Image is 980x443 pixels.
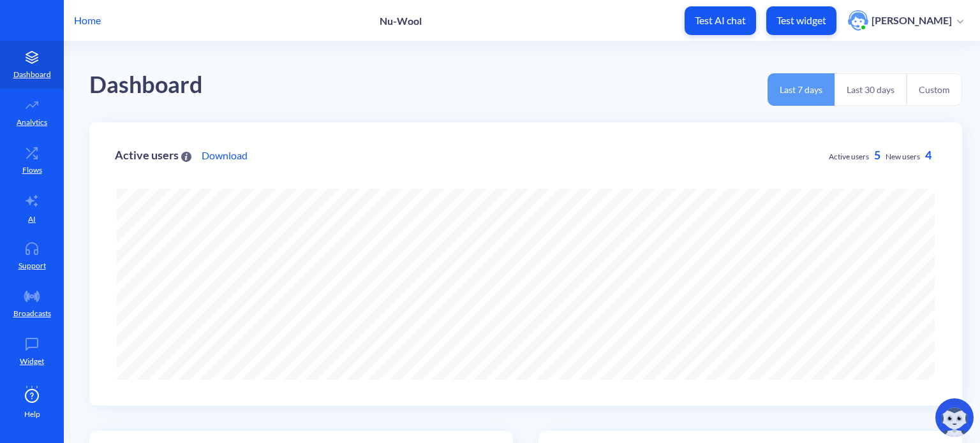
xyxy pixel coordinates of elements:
button: Test AI chat [685,6,756,35]
p: Test AI chat [695,14,746,27]
span: 4 [925,148,932,162]
p: Home [74,13,101,28]
p: Dashboard [13,69,51,80]
p: Flows [22,164,42,176]
span: Active users [829,152,869,161]
p: Widget [20,356,44,367]
button: Custom [907,73,962,106]
img: copilot-icon.svg [935,398,974,437]
p: Analytics [17,117,47,128]
div: Active users [115,149,191,161]
div: Dashboard [89,67,203,103]
p: Nu-Wool [380,15,422,27]
span: Help [24,409,40,420]
button: Test widget [766,6,836,35]
p: Support [19,260,46,272]
button: Last 30 days [835,73,907,106]
p: Test widget [776,14,826,27]
p: AI [28,214,36,225]
a: Download [202,148,248,163]
button: user photo[PERSON_NAME] [842,9,970,32]
img: user photo [848,10,868,31]
span: New users [886,152,920,161]
p: [PERSON_NAME] [872,13,952,27]
span: 5 [874,148,880,162]
p: Broadcasts [13,308,51,319]
button: Last 7 days [768,73,835,106]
